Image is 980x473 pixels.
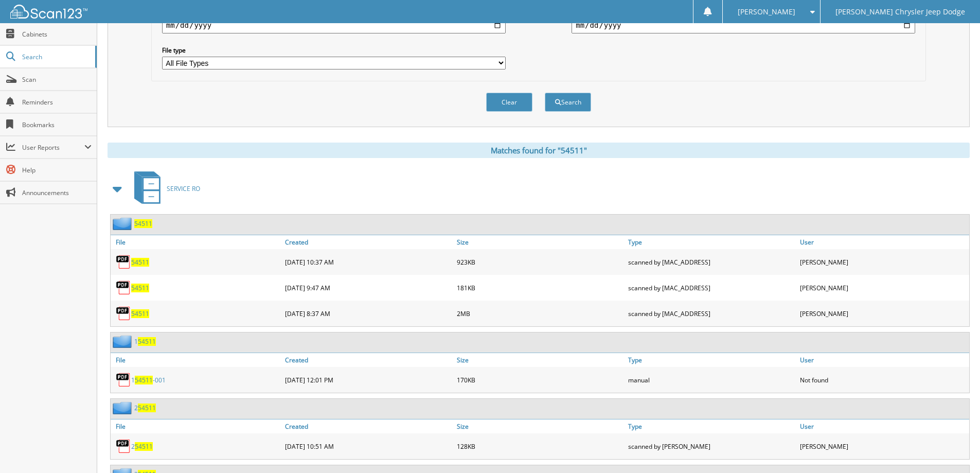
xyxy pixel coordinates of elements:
[797,419,969,433] a: User
[135,442,153,451] span: 54511
[138,337,156,346] span: 54511
[116,372,131,388] img: PDF.png
[134,404,156,412] a: 254511
[454,235,626,249] a: Size
[626,277,797,298] div: scanned by [MAC_ADDRESS]
[116,306,131,321] img: PDF.png
[116,254,131,270] img: PDF.png
[22,52,90,61] span: Search
[454,252,626,272] div: 923KB
[282,353,454,367] a: Created
[131,309,149,318] a: 54511
[626,419,797,433] a: Type
[22,143,84,152] span: User Reports
[454,277,626,298] div: 181KB
[626,303,797,324] div: scanned by [MAC_ADDRESS]
[22,98,92,107] span: Reminders
[929,424,980,473] iframe: Chat Widget
[454,419,626,433] a: Size
[131,284,149,292] a: 54511
[797,436,969,457] div: [PERSON_NAME]
[162,17,506,33] input: start
[738,9,795,15] span: [PERSON_NAME]
[116,439,131,454] img: PDF.png
[111,353,282,367] a: File
[797,303,969,324] div: [PERSON_NAME]
[282,235,454,249] a: Created
[282,277,454,298] div: [DATE] 9:47 AM
[626,252,797,272] div: scanned by [MAC_ADDRESS]
[626,353,797,367] a: Type
[111,419,282,433] a: File
[626,235,797,249] a: Type
[134,337,156,346] a: 154511
[162,46,506,55] label: File type
[138,404,156,412] span: 54511
[282,419,454,433] a: Created
[626,436,797,457] div: scanned by [PERSON_NAME]
[22,120,92,129] span: Bookmarks
[116,280,131,295] img: PDF.png
[572,17,915,33] input: end
[167,184,200,193] span: SERVICE RO
[797,370,969,390] div: Not found
[797,252,969,272] div: [PERSON_NAME]
[545,93,591,112] button: Search
[626,370,797,390] div: manual
[282,303,454,324] div: [DATE] 8:37 AM
[131,442,153,451] a: 254511
[134,219,152,228] a: 54511
[797,235,969,249] a: User
[797,277,969,298] div: [PERSON_NAME]
[113,401,134,414] img: folder2.png
[22,75,92,84] span: Scan
[22,166,92,174] span: Help
[282,252,454,272] div: [DATE] 10:37 AM
[282,370,454,390] div: [DATE] 12:01 PM
[128,168,200,209] a: SERVICE RO
[835,9,965,15] span: [PERSON_NAME] Chrysler Jeep Dodge
[22,188,92,197] span: Announcements
[111,235,282,249] a: File
[454,370,626,390] div: 170KB
[454,353,626,367] a: Size
[131,258,149,267] a: 54511
[131,376,166,384] a: 154511-001
[113,335,134,348] img: folder2.png
[135,376,153,384] span: 54511
[486,93,532,112] button: Clear
[454,436,626,457] div: 128KB
[108,143,970,158] div: Matches found for "54511"
[797,353,969,367] a: User
[22,30,92,39] span: Cabinets
[113,217,134,230] img: folder2.png
[10,5,87,19] img: scan123-logo-white.svg
[282,436,454,457] div: [DATE] 10:51 AM
[454,303,626,324] div: 2MB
